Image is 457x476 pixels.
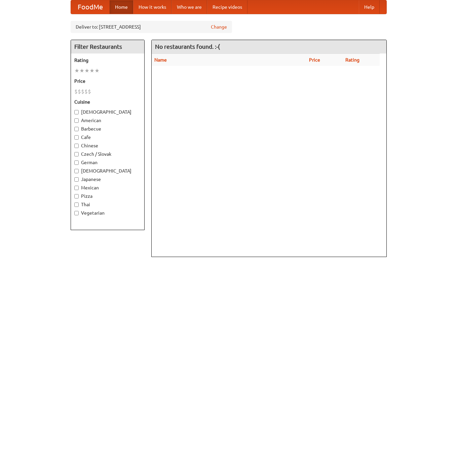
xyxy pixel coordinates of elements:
[81,88,84,95] li: $
[74,177,79,182] input: Japanese
[74,135,79,140] input: Cafe
[74,176,141,183] label: Japanese
[74,160,79,165] input: German
[172,0,207,14] a: Who we are
[74,99,141,105] h5: Cuisine
[74,125,141,132] label: Barbecue
[94,67,100,74] li: ★
[74,168,141,174] label: [DEMOGRAPHIC_DATA]
[74,194,79,198] input: Pizza
[71,40,144,53] h4: Filter Restaurants
[110,0,133,14] a: Home
[74,144,79,148] input: Chinese
[74,186,79,190] input: Mexican
[79,67,84,74] li: ★
[74,169,79,173] input: [DEMOGRAPHIC_DATA]
[211,24,227,30] a: Change
[207,0,247,14] a: Recipe videos
[74,210,141,216] label: Vegetarian
[74,201,141,208] label: Thai
[84,88,88,95] li: $
[74,142,141,149] label: Chinese
[71,0,110,14] a: FoodMe
[74,109,141,115] label: [DEMOGRAPHIC_DATA]
[74,134,141,141] label: Cafe
[309,57,320,63] a: Price
[74,184,141,191] label: Mexican
[74,57,141,64] h5: Rating
[74,67,79,74] li: ★
[155,43,220,50] ng-pluralize: No restaurants found. :-(
[84,67,89,74] li: ★
[74,110,79,114] input: [DEMOGRAPHIC_DATA]
[359,0,380,14] a: Help
[345,57,359,63] a: Rating
[74,78,141,84] h5: Price
[154,57,167,63] a: Name
[89,67,94,74] li: ★
[88,88,91,95] li: $
[74,127,79,131] input: Barbecue
[74,151,141,157] label: Czech / Slovak
[78,88,81,95] li: $
[133,0,172,14] a: How it works
[74,159,141,166] label: German
[74,152,79,156] input: Czech / Slovak
[74,117,141,124] label: American
[74,88,78,95] li: $
[74,203,79,207] input: Thai
[74,211,79,215] input: Vegetarian
[74,118,79,123] input: American
[71,21,232,33] div: Deliver to: [STREET_ADDRESS]
[74,193,141,199] label: Pizza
